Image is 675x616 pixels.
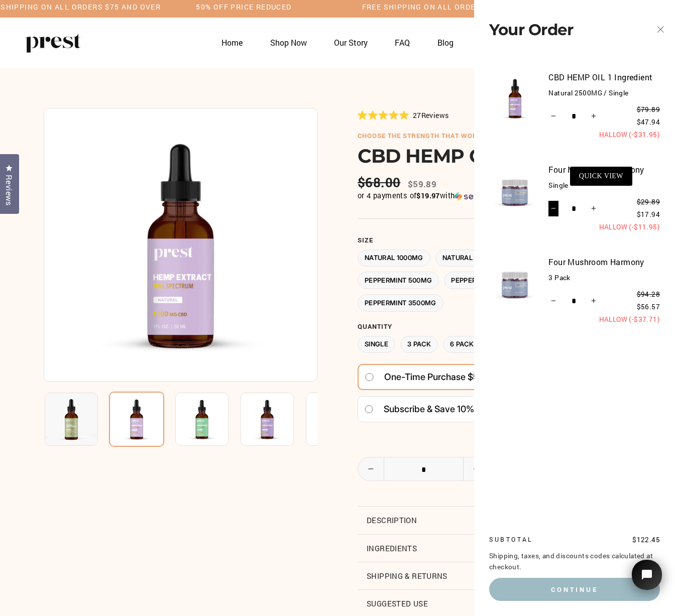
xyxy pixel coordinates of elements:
small: HALLOW (-$37.71) [548,313,660,325]
img: Four Mushroom Harmony [489,257,541,309]
img: Four Mushroom Harmony [489,165,541,216]
small: HALLOW (-$31.95) [548,128,660,141]
a: Four Mushroom Harmony [548,163,660,176]
span: Single [548,176,660,191]
button: Increase item quantity by one [588,108,599,125]
span: $47.94 [637,117,660,127]
a: CBD HEMP OIL 1 Ingredient [548,71,660,84]
p: Shipping, taxes, and discounts codes calculated at checkout. [489,551,660,573]
a: Four Mushroom Harmony [548,256,660,269]
small: $29.89 [604,197,660,208]
button: Continue [489,578,660,601]
iframe: Tidio Chat [619,546,675,616]
button: Reduce item quantity by one [548,293,559,309]
div: Your Order [489,6,631,54]
a: QUICK VIEW [570,167,632,186]
img: CBD HEMP OIL 1 Ingredient [489,72,541,124]
input: quantity [548,108,599,125]
button: Reduce item quantity by one [548,108,559,125]
button: Increase item quantity by one [588,201,599,217]
button: Increase item quantity by one [588,293,599,309]
small: HALLOW (-$11.95) [548,220,660,233]
span: $17.94 [637,210,660,219]
input: quantity [548,201,599,217]
p: Subtotal [489,535,575,544]
p: $122.45 [575,535,660,546]
span: Reviews [3,175,16,206]
button: Reduce item quantity by one [548,201,559,217]
span: 3 Pack [548,269,660,284]
span: $56.57 [637,302,660,311]
input: quantity [548,293,599,309]
small: $79.89 [604,104,660,115]
span: Natural 2500MG / Single [548,84,660,99]
small: $94.28 [604,289,660,300]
